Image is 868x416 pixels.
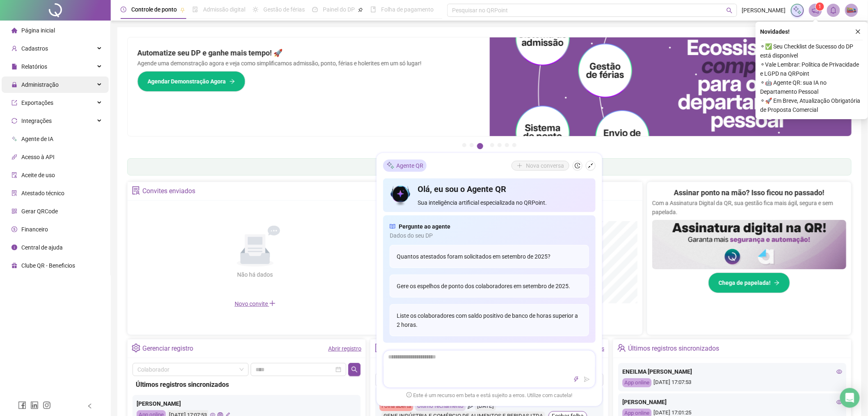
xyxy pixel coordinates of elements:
[30,401,39,409] span: linkedin
[816,2,824,11] sup: 1
[21,63,47,70] span: Relatórios
[11,118,17,124] span: sync
[761,78,863,96] span: ⚬ 🤖 Agente QR: sua IA no Departamento Pessoal
[588,163,594,169] span: shrink
[323,6,355,13] span: Painel do DP
[21,244,63,251] span: Central de ajuda
[390,304,589,336] div: Liste os colaboradores com saldo positivo de banco de horas superior a 2 horas.
[819,4,822,9] span: 1
[498,143,502,147] button: 5
[407,392,412,398] span: exclamation-circle
[708,273,790,293] button: Chega de papelada!
[11,245,17,250] span: info-circle
[383,159,427,172] div: Agente QR
[358,7,363,12] span: pushpin
[137,71,245,92] button: Agendar Demonstração Agora
[229,79,235,84] span: arrow-right
[845,4,858,16] img: 75773
[328,345,361,352] a: Abrir registro
[11,172,17,178] span: audit
[21,81,59,88] span: Administração
[390,222,395,231] span: read
[379,402,413,411] div: Folha aberta
[269,300,276,307] span: plus
[137,47,480,59] h2: Automatize seu DP e ganhe mais tempo! 🚀
[312,7,318,12] span: dashboard
[390,231,589,240] span: Dados do seu DP
[11,82,17,88] span: lock
[11,28,17,33] span: home
[719,278,771,287] span: Chega de papelada!
[475,402,496,411] div: [DATE]
[774,280,780,286] span: arrow-right
[622,378,651,388] div: App online
[87,403,93,409] span: left
[180,7,185,12] span: pushpin
[761,42,863,60] span: ⚬ ✅ Seu Checklist de Sucesso do DP está disponível
[836,369,842,374] span: eye
[381,6,434,13] span: Folha de pagamento
[742,6,786,15] span: [PERSON_NAME]
[761,27,790,36] span: Novidades !
[582,374,592,384] button: send
[11,208,17,214] span: qrcode
[726,7,733,14] span: search
[761,60,863,78] span: ⚬ Vale Lembrar: Política de Privacidade e LGPD na QRPoint
[21,45,48,52] span: Cadastros
[418,198,589,207] span: Sua inteligência artificial especializada no QRPoint.
[21,226,48,233] span: Financeiro
[351,366,358,373] span: search
[793,6,802,15] img: sparkle-icon.fc2bf0ac1784a2077858766a79e2daf3.svg
[21,118,52,124] span: Integrações
[652,220,846,269] img: banner%2F02c71560-61a6-44d4-94b9-c8ab97240462.png
[21,190,64,196] span: Atestado técnico
[470,143,474,147] button: 2
[390,245,589,268] div: Quantos atestados foram solicitados em setembro de 2025?
[622,398,842,407] div: [PERSON_NAME]
[21,154,55,160] span: Acesso à API
[18,401,26,409] span: facebook
[203,6,245,13] span: Admissão digital
[132,186,140,195] span: solution
[622,367,842,376] div: ENEILMA [PERSON_NAME]
[512,161,569,171] button: Nova conversa
[121,7,126,12] span: clock-circle
[652,199,846,217] p: Com a Assinatura Digital da QR, sua gestão fica mais ágil, segura e sem papelada.
[263,6,305,13] span: Gestão de férias
[11,154,17,160] span: api
[477,143,483,149] button: 3
[142,342,193,356] div: Gerenciar registro
[11,190,17,196] span: solution
[490,143,494,147] button: 4
[21,172,55,178] span: Aceite de uso
[575,163,580,169] span: history
[370,7,376,12] span: book
[132,344,140,352] span: setting
[573,377,579,382] span: thunderbolt
[386,161,395,170] img: sparkle-icon.fc2bf0ac1784a2077858766a79e2daf3.svg
[628,342,719,356] div: Últimos registros sincronizados
[11,100,17,106] span: export
[505,143,509,147] button: 6
[407,391,572,400] span: Este é um recurso em beta e está sujeito a erros. Utilize com cautela!
[490,37,852,136] img: banner%2Fd57e337e-a0d3-4837-9615-f134fc33a8e6.png
[375,344,383,352] span: file-text
[830,7,837,14] span: bell
[812,7,819,14] span: notification
[761,96,863,114] span: ⚬ 🚀 Em Breve, Atualização Obrigatória de Proposta Comercial
[855,29,861,35] span: close
[11,46,17,51] span: user-add
[21,27,55,34] span: Página inicial
[390,183,411,207] img: icon
[21,262,75,269] span: Clube QR - Beneficios
[21,208,58,215] span: Gerar QRCode
[418,183,589,195] h4: Olá, eu sou o Agente QR
[622,378,842,388] div: [DATE] 17:07:53
[512,143,516,147] button: 7
[217,270,293,279] div: Não há dados
[571,374,581,384] button: thunderbolt
[674,187,825,199] h2: Assinar ponto na mão? Isso ficou no passado!
[148,77,226,86] span: Agendar Demonstração Agora
[836,399,842,405] span: eye
[43,401,51,409] span: instagram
